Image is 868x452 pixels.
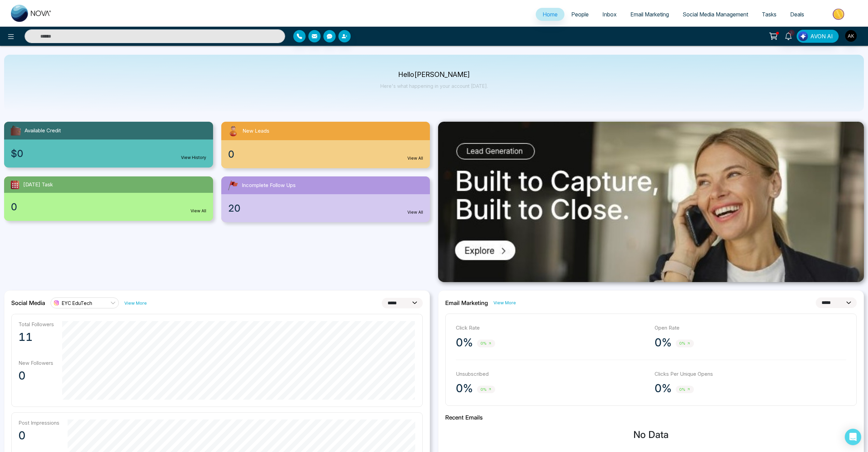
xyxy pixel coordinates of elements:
[18,369,54,383] p: 0
[676,8,755,21] a: Social Media Management
[217,176,434,222] a: Incomplete Follow Ups20View All
[655,382,672,395] p: 0%
[11,300,45,306] h2: Social Media
[11,5,52,22] img: Nova CRM Logo
[456,336,473,349] p: 0%
[536,8,564,21] a: Home
[477,386,495,394] span: 0%
[18,420,59,426] p: Post Impressions
[783,8,811,21] a: Deals
[445,429,857,441] h3: No Data
[227,124,240,137] img: newLeads.svg
[762,11,776,18] span: Tasks
[10,124,22,137] img: availableCredit.svg
[445,300,488,306] h2: Email Marketing
[798,31,808,41] img: Lead Flow
[676,386,694,394] span: 0%
[191,208,206,214] a: View All
[242,127,269,135] span: New Leads
[456,370,648,378] p: Unsubscribed
[227,179,239,191] img: followUps.svg
[814,6,864,22] img: Market-place.gif
[53,300,60,306] img: instagram
[18,321,54,328] p: Total Followers
[810,32,833,40] span: AVON AI
[683,11,748,18] span: Social Media Management
[124,300,147,306] a: View More
[571,11,589,18] span: People
[845,429,861,445] div: Open Intercom Messenger
[10,179,20,190] img: todayTask.svg
[380,72,488,78] p: Hello [PERSON_NAME]
[655,370,846,378] p: Clicks Per Unique Opens
[18,360,54,366] p: New Followers
[18,429,59,442] p: 0
[242,182,296,189] span: Incomplete Follow Ups
[630,11,669,18] span: Email Marketing
[11,200,17,214] span: 0
[845,30,857,42] img: User Avatar
[181,155,206,161] a: View History
[407,155,423,161] a: View All
[596,8,624,21] a: Inbox
[380,83,488,89] p: Here's what happening in your account [DATE].
[456,324,648,332] p: Click Rate
[228,147,234,161] span: 0
[493,300,516,306] a: View More
[543,11,558,18] span: Home
[18,330,54,344] p: 11
[456,382,473,395] p: 0%
[790,11,804,18] span: Deals
[655,336,672,349] p: 0%
[788,30,795,36] span: 3
[477,340,495,347] span: 0%
[438,122,864,282] img: .
[62,300,92,306] span: EYC EduTech
[11,146,23,161] span: $0
[797,30,839,43] button: AVON AI
[564,8,596,21] a: People
[23,181,53,189] span: [DATE] Task
[676,340,694,347] span: 0%
[624,8,676,21] a: Email Marketing
[407,209,423,215] a: View All
[755,8,783,21] a: Tasks
[25,127,61,135] span: Available Credit
[217,122,434,168] a: New Leads0View All
[445,414,857,421] h2: Recent Emails
[228,201,240,215] span: 20
[780,30,797,42] a: 3
[602,11,617,18] span: Inbox
[655,324,846,332] p: Open Rate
